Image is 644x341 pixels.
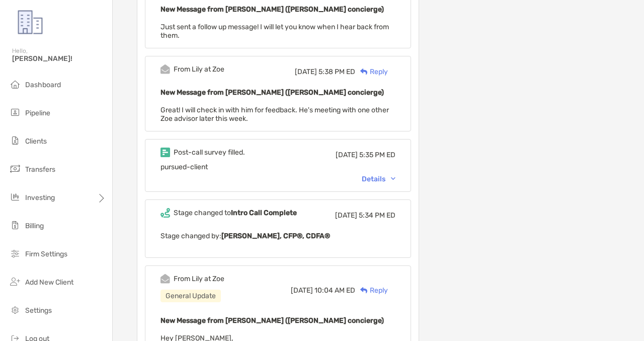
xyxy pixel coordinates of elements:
[318,67,355,76] span: 5:38 PM ED
[160,106,389,123] span: Great! I will check in with him for feedback. He's meeting with one other Zoe advisor later this ...
[231,209,297,217] b: Intro Call Complete
[12,4,48,40] img: Zoe Logo
[174,209,297,217] div: Stage changed to
[221,232,330,240] b: [PERSON_NAME], CFP®, CDFA®
[25,81,61,89] span: Dashboard
[160,163,208,171] span: pursued-client
[355,66,388,77] div: Reply
[160,88,384,97] b: New Message from [PERSON_NAME] ([PERSON_NAME] concierge)
[355,285,388,296] div: Reply
[362,175,395,183] div: Details
[160,148,170,157] img: Event icon
[25,222,44,230] span: Billing
[160,64,170,74] img: Event icon
[174,275,224,283] div: From Lily at Zoe
[9,219,21,231] img: billing icon
[160,230,395,242] p: Stage changed by:
[360,287,368,294] img: Reply icon
[160,274,170,284] img: Event icon
[335,211,357,220] span: [DATE]
[9,106,21,118] img: pipeline icon
[9,191,21,203] img: investing icon
[360,69,368,75] img: Reply icon
[12,54,106,63] span: [PERSON_NAME]!
[359,211,395,220] span: 5:34 PM ED
[160,23,389,40] span: Just sent a follow up message! I will let you know when I hear back from them.
[9,78,21,90] img: dashboard icon
[9,304,21,316] img: settings icon
[314,286,355,295] span: 10:04 AM ED
[25,193,55,202] span: Investing
[9,163,21,175] img: transfers icon
[160,208,170,218] img: Event icon
[25,165,55,174] span: Transfers
[9,276,21,288] img: add_new_client icon
[174,65,224,74] div: From Lily at Zoe
[25,250,67,258] span: Firm Settings
[160,290,221,302] div: General Update
[25,306,52,315] span: Settings
[295,67,317,76] span: [DATE]
[25,278,73,287] span: Add New Client
[160,5,384,14] b: New Message from [PERSON_NAME] ([PERSON_NAME] concierge)
[291,286,313,295] span: [DATE]
[25,137,47,146] span: Clients
[336,151,358,159] span: [DATE]
[160,316,384,325] b: New Message from [PERSON_NAME] ([PERSON_NAME] concierge)
[9,247,21,259] img: firm-settings icon
[25,109,50,117] span: Pipeline
[391,177,395,180] img: Chevron icon
[174,148,245,157] div: Post-call survey filled.
[9,134,21,147] img: clients icon
[359,151,395,159] span: 5:35 PM ED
